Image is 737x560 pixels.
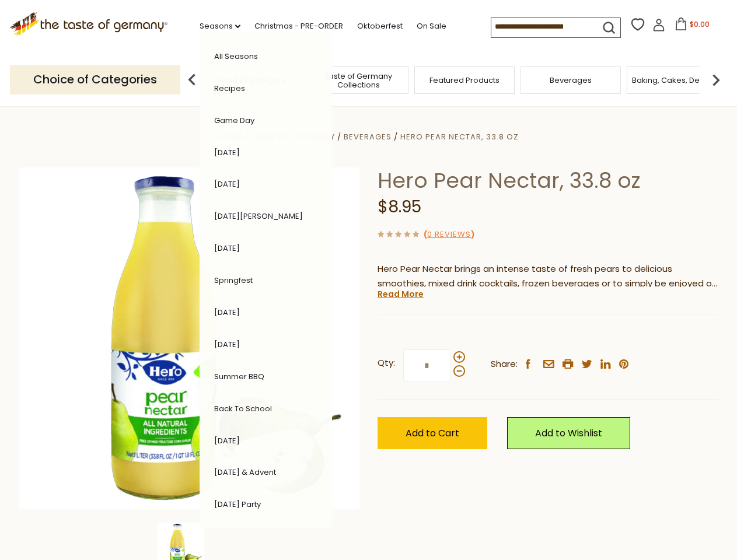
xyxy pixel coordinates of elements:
span: ( ) [424,229,474,240]
a: [DATE] [214,243,240,254]
a: Add to Wishlist [507,417,630,449]
a: Back to School [214,403,272,414]
img: Hero Pear Nectar, 33.8 oz [19,167,360,509]
input: Qty: [403,349,451,381]
a: [DATE] [214,178,240,190]
span: $0.00 [690,19,710,29]
a: Hero Pear Nectar, 33.8 oz [400,131,519,142]
a: [DATE] Party [214,499,261,510]
a: [DATE] [214,435,240,446]
a: On Sale [417,20,446,33]
span: Share: [491,357,518,372]
a: 0 Reviews [427,229,471,241]
a: [DATE] & Advent [214,467,276,478]
strong: Qty: [378,356,395,370]
a: Beverages [550,76,592,85]
p: Hero Pear Nectar brings an intense taste of fresh pears to delicious smoothies, mixed drink cockt... [378,262,719,291]
a: [DATE] [214,339,240,350]
a: [DATE][PERSON_NAME] [214,211,303,222]
h1: Hero Pear Nectar, 33.8 oz [378,167,719,194]
a: Oktoberfest [357,20,403,33]
a: Game Day [214,115,254,126]
a: [DATE] [214,307,240,318]
a: Christmas - PRE-ORDER [254,20,343,33]
p: Choice of Categories [10,65,180,94]
a: Baking, Cakes, Desserts [632,76,722,85]
a: Recipes [214,83,245,94]
a: Springfest [214,275,253,286]
span: $8.95 [378,195,421,218]
a: Featured Products [429,76,500,85]
a: Read More [378,288,424,300]
a: All Seasons [214,51,258,62]
button: Add to Cart [378,417,487,449]
span: Add to Cart [406,426,459,440]
a: Summer BBQ [214,371,264,382]
a: Taste of Germany Collections [312,72,405,89]
img: next arrow [704,68,728,92]
img: previous arrow [180,68,204,92]
a: [DATE] [214,147,240,158]
a: Beverages [344,131,392,142]
a: Seasons [200,20,240,33]
button: $0.00 [668,17,717,35]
